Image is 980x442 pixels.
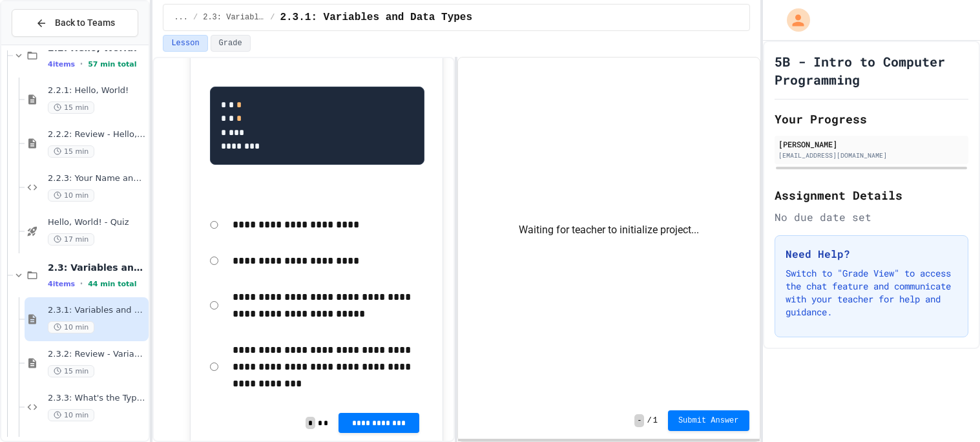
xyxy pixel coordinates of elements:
span: 15 min [48,365,94,377]
button: Back to Teams [12,9,138,37]
div: [PERSON_NAME] [778,138,965,150]
span: 10 min [48,409,94,421]
span: / [270,12,275,23]
span: 2.3.1: Variables and Data Types [280,10,472,25]
span: ... [174,12,188,23]
span: 1 [653,416,658,426]
button: Submit Answer [668,410,749,431]
div: No due date set [775,209,969,225]
span: 4 items [48,280,75,288]
span: 2.3: Variables and Data Types [48,262,146,273]
p: Switch to "Grade View" to access the chat feature and communicate with your teacher for help and ... [786,267,958,319]
span: • [80,59,83,69]
span: 10 min [48,189,94,202]
span: 2.2.1: Hello, World! [48,85,146,96]
span: / [647,416,651,426]
span: 17 min [48,233,94,246]
span: Hello, World! - Quiz [48,217,146,228]
div: My Account [773,5,813,35]
span: 15 min [48,101,94,114]
div: [EMAIL_ADDRESS][DOMAIN_NAME] [778,151,965,160]
span: 2.2.2: Review - Hello, World! [48,129,146,140]
span: 4 items [48,60,75,68]
span: 15 min [48,145,94,158]
span: 2.3.2: Review - Variables and Data Types [48,349,146,360]
h2: Your Progress [775,110,969,128]
h3: Need Help? [786,246,958,262]
span: 44 min total [88,280,136,288]
button: Grade [211,35,251,52]
span: 2.3: Variables and Data Types [203,12,265,23]
span: Back to Teams [55,16,115,30]
span: 57 min total [88,60,136,68]
h1: 5B - Intro to Computer Programming [775,52,969,89]
h2: Assignment Details [775,186,969,204]
button: Lesson [163,35,207,52]
span: / [193,12,198,23]
span: 2.3.3: What's the Type? [48,393,146,404]
span: 2.3.1: Variables and Data Types [48,305,146,316]
span: - [634,414,644,427]
span: Submit Answer [678,416,739,426]
span: • [80,279,83,289]
div: Waiting for teacher to initialize project... [458,58,759,403]
span: 10 min [48,321,94,333]
span: 2.2.3: Your Name and Favorite Movie [48,173,146,184]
